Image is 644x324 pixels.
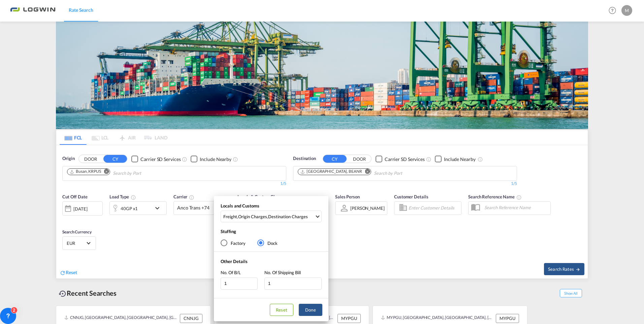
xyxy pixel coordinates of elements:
div: Origin Charges [238,214,267,220]
md-radio-button: Dock [257,239,278,246]
div: Destination Charges [268,214,308,220]
md-select: Select Locals and Customs: Freight, Origin Charges, Destination Charges [221,210,322,222]
button: Done [299,304,322,316]
span: Stuffing [221,229,236,234]
span: Locals and Customs [221,203,259,208]
input: No. Of B/L [221,278,258,290]
span: No. Of B/L [221,270,241,275]
button: Reset [270,304,293,316]
span: No. Of Shipping Bill [264,270,301,275]
span: Other Details [221,259,248,264]
md-radio-button: Factory [221,239,246,246]
input: No. Of Shipping Bill [264,278,322,290]
div: Freight [223,214,237,220]
span: , , [223,214,315,220]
